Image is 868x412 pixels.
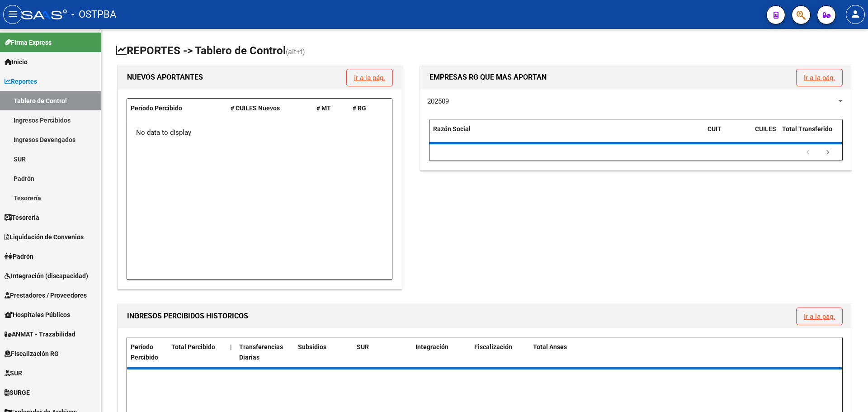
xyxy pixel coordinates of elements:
datatable-header-cell: | [226,337,236,367]
span: # MT [316,104,331,112]
datatable-header-cell: # CUILES Nuevos [227,99,313,118]
span: | [230,343,232,350]
datatable-header-cell: Total Percibido [168,337,226,367]
datatable-header-cell: Integración [412,337,471,367]
span: 202509 [427,97,449,105]
span: Transferencias Diarias [239,343,283,361]
mat-icon: person [850,9,861,19]
span: Tesorería [5,213,39,223]
button: Ir a la pág. [797,308,842,325]
datatable-header-cell: Período Percibido [127,99,227,118]
span: CUIT [708,125,722,133]
div: No data to display [127,121,392,144]
span: Integración (discapacidad) [5,271,88,281]
span: Período Percibido [131,343,158,361]
span: Prestadores / Proveedores [5,290,87,300]
button: Ir a la pág. [797,69,842,86]
span: Subsidios [298,343,326,350]
span: Liquidación de Convenios [5,232,84,242]
span: ANMAT - Trazabilidad [5,329,75,339]
span: # RG [353,104,366,112]
h1: REPORTES -> Tablero de Control [116,43,854,59]
span: Padrón [5,251,33,261]
datatable-header-cell: Total Transferido [778,119,842,149]
datatable-header-cell: CUILES [751,119,778,149]
datatable-header-cell: Subsidios [294,337,353,367]
span: - OSTPBA [71,5,116,24]
a: Ir a la pág. [804,313,835,321]
datatable-header-cell: Razón Social [429,119,704,149]
span: Total Anses [533,343,567,350]
span: SUR [357,343,369,350]
datatable-header-cell: Transferencias Diarias [236,337,294,367]
a: go to next page [819,148,836,158]
a: Ir a la pág. [354,74,385,82]
a: Ir a la pág. [804,74,835,82]
iframe: Intercom live chat [837,381,859,403]
mat-icon: menu [7,9,18,19]
span: Período Percibido [131,104,182,112]
span: Total Transferido [782,125,832,133]
span: INGRESOS PERCIBIDOS HISTORICOS [127,312,248,320]
datatable-header-cell: Total Anses [529,337,835,367]
datatable-header-cell: CUIT [704,119,751,149]
span: Integración [415,343,448,350]
button: Ir a la pág. [347,69,392,86]
span: # CUILES Nuevos [231,104,280,112]
datatable-header-cell: # MT [313,99,349,118]
span: Inicio [5,57,28,67]
span: NUEVOS APORTANTES [127,73,203,81]
span: SUR [5,368,22,378]
span: Hospitales Públicos [5,310,70,320]
datatable-header-cell: Fiscalización [471,337,529,367]
span: CUILES [755,125,776,133]
span: Razón Social [433,125,471,133]
span: SURGE [5,388,30,398]
span: Firma Express [5,38,52,47]
datatable-header-cell: Período Percibido [127,337,168,367]
span: Total Percibido [171,343,215,350]
span: Reportes [5,76,37,86]
span: EMPRESAS RG QUE MAS APORTAN [429,73,547,81]
span: (alt+t) [286,47,305,56]
a: go to previous page [799,148,816,158]
span: Fiscalización [474,343,512,350]
span: Fiscalización RG [5,349,59,359]
datatable-header-cell: # RG [349,99,385,118]
datatable-header-cell: SUR [353,337,412,367]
